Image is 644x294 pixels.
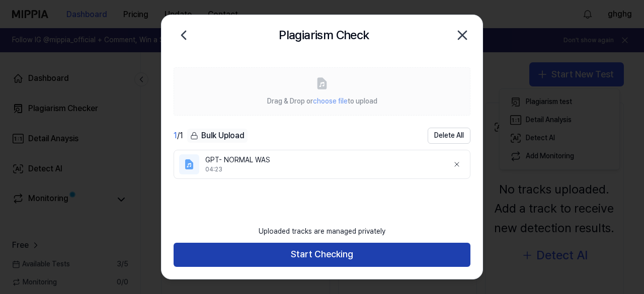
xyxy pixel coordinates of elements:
[187,129,248,143] button: Bulk Upload
[187,129,248,143] div: Bulk Upload
[205,165,441,174] div: 04:23
[313,97,348,105] span: choose file
[279,26,369,45] h2: Plagiarism Check
[205,155,441,165] div: GPT- NORMAL WAS
[174,131,177,140] span: 1
[267,97,377,105] span: Drag & Drop or to upload
[428,128,470,144] button: Delete All
[253,221,391,243] div: Uploaded tracks are managed privately
[174,130,183,142] div: / 1
[174,243,470,267] button: Start Checking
